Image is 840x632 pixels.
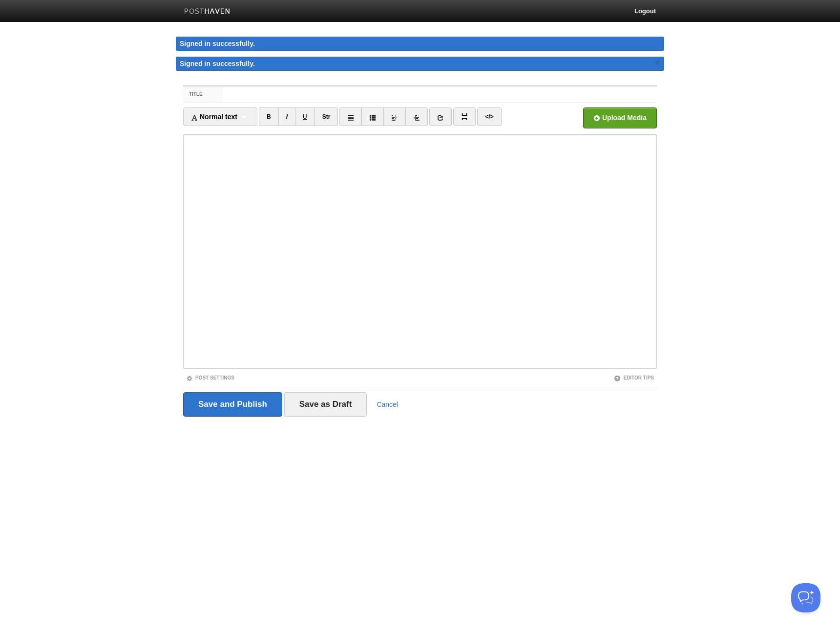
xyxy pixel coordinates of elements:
[322,113,331,120] del: Str
[284,392,367,417] input: Save as Draft
[653,57,662,69] a: ×
[183,86,223,102] label: Title
[315,107,338,126] a: Str
[278,107,295,126] a: I
[259,107,279,126] a: B
[186,375,234,380] a: Post Settings
[614,375,654,380] a: Editor Tips
[477,107,501,126] a: </>
[295,107,315,126] a: U
[183,392,282,417] input: Save and Publish
[461,113,468,120] img: pagebreak-icon.png
[180,60,255,67] span: Signed in successfully.
[176,37,664,51] div: Signed in successfully.
[184,8,231,16] img: Posthaven-bar
[791,583,820,612] iframe: Help Scout Beacon - Open
[377,400,398,408] a: Cancel
[191,113,237,121] span: Normal text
